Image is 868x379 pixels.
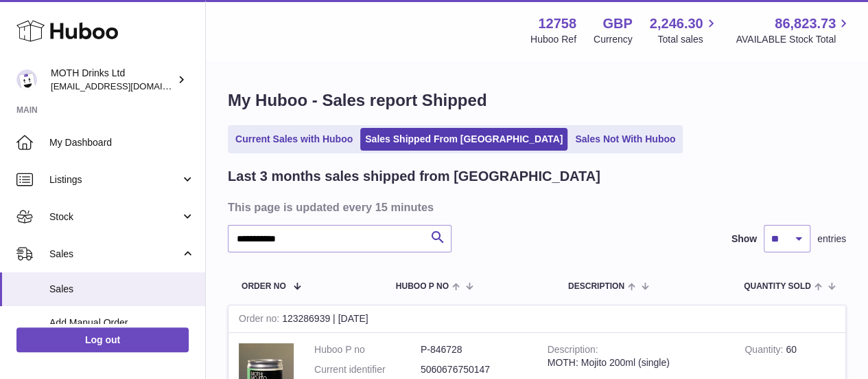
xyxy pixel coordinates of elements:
[51,67,174,93] div: MOTH Drinks Ltd
[239,313,282,327] strong: Order no
[421,343,527,356] dd: P-846728
[16,327,189,352] a: Log out
[657,33,718,46] span: Total sales
[744,282,811,291] span: Quantity Sold
[530,33,576,46] div: Huboo Ref
[228,89,846,111] h1: My Huboo - Sales report Shipped
[817,232,846,246] span: entries
[736,33,852,46] span: AVAILABLE Stock Total
[744,344,786,358] strong: Quantity
[49,316,195,329] span: Add Manual Order
[650,14,703,33] span: 2,246.30
[242,282,286,291] span: Order No
[548,356,725,369] div: MOTH: Mojito 200ml (single)
[570,128,680,151] a: Sales Not With Huboo
[736,14,852,46] a: 86,823.73 AVAILABLE Stock Total
[49,136,195,149] span: My Dashboard
[231,128,357,151] a: Current Sales with Huboo
[49,210,180,224] span: Stock
[49,248,180,261] span: Sales
[360,128,567,151] a: Sales Shipped From [GEOGRAPHIC_DATA]
[314,363,421,376] dt: Current identifier
[421,363,527,376] dd: 5060676750147
[49,173,180,186] span: Listings
[396,282,449,291] span: Huboo P no
[650,14,719,46] a: 2,246.30 Total sales
[49,283,195,296] span: Sales
[775,14,836,33] span: 86,823.73
[731,232,757,246] label: Show
[51,80,202,91] span: [EMAIL_ADDRESS][DOMAIN_NAME]
[602,14,632,33] strong: GBP
[228,167,600,186] h2: Last 3 months sales shipped from [GEOGRAPHIC_DATA]
[228,199,843,215] h3: This page is updated every 15 minutes
[228,305,845,333] div: 123286939 | [DATE]
[16,69,37,90] img: orders@mothdrinks.com
[568,282,624,291] span: Description
[594,33,633,46] div: Currency
[314,343,421,356] dt: Huboo P no
[538,14,576,33] strong: 12758
[548,344,598,358] strong: Description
